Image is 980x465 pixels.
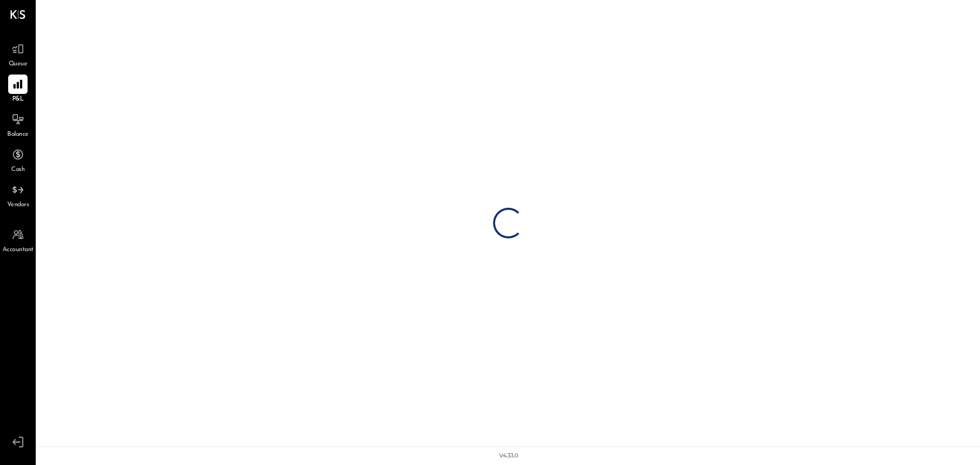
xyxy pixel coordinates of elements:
a: Queue [1,39,35,69]
span: P&L [12,95,24,104]
span: Balance [7,130,29,139]
a: Balance [1,110,35,139]
span: Accountant [3,246,34,255]
span: Vendors [7,201,29,210]
a: Accountant [1,225,35,255]
span: Cash [11,165,24,175]
a: P&L [1,75,35,104]
a: Cash [1,145,35,175]
a: Vendors [1,180,35,210]
span: Queue [9,60,28,69]
div: v 4.33.0 [499,452,518,460]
